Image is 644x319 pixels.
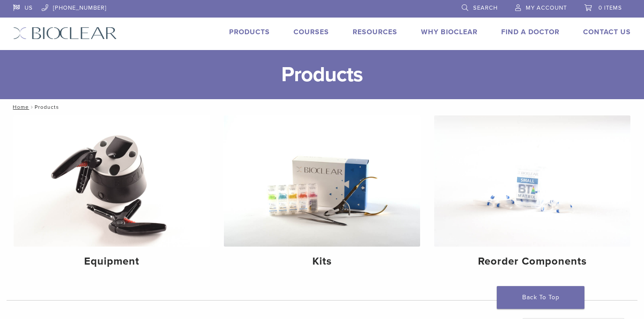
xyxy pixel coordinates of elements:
a: Why Bioclear [421,28,478,36]
a: Courses [294,28,329,36]
img: Bioclear [13,27,117,39]
a: Contact Us [583,28,631,36]
a: Kits [224,115,420,275]
a: Find A Doctor [501,28,559,36]
span: Search [473,4,498,11]
img: Kits [224,115,420,247]
a: Home [10,104,29,110]
a: Equipment [14,115,210,275]
img: Reorder Components [434,115,630,247]
span: My Account [526,4,567,11]
a: Resources [353,28,397,36]
span: / [29,105,35,109]
a: Products [229,28,270,36]
img: Equipment [14,115,210,247]
h4: Kits [231,254,413,269]
nav: Products [7,99,637,115]
a: Back To Top [497,286,584,309]
h4: Equipment [21,254,203,269]
h4: Reorder Components [441,254,623,269]
a: Reorder Components [434,115,630,275]
span: 0 items [598,4,622,11]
